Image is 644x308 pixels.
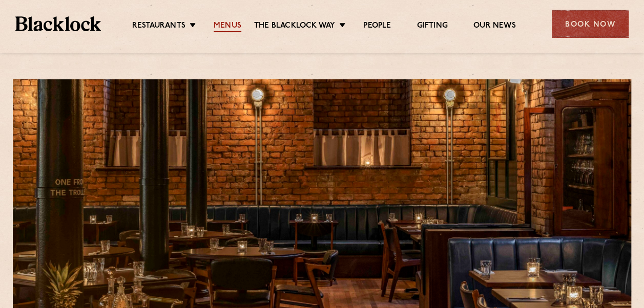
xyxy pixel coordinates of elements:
[552,10,629,38] div: Book Now
[254,21,335,32] a: The Blacklock Way
[214,21,241,32] a: Menus
[132,21,185,32] a: Restaurants
[363,21,391,32] a: People
[15,16,101,31] img: BL_Textured_Logo-footer-cropped.svg
[417,21,447,32] a: Gifting
[473,21,516,32] a: Our News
